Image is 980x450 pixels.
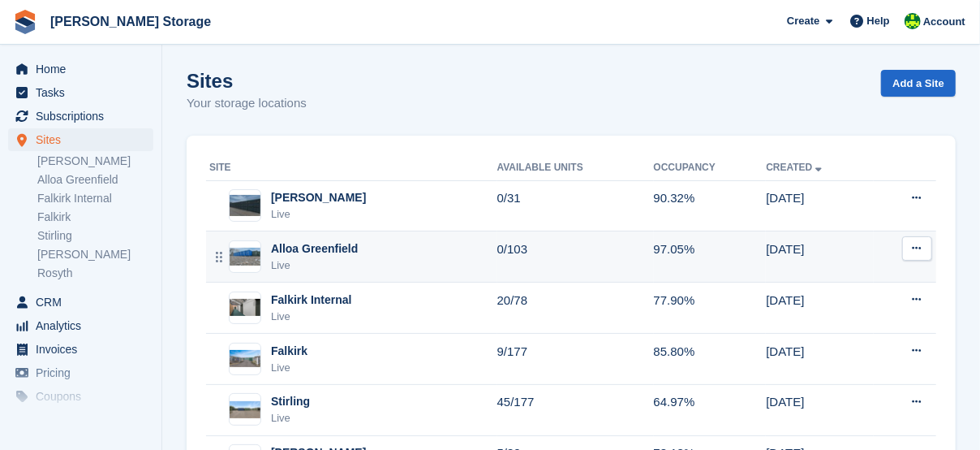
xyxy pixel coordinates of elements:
[8,105,153,128] a: menu
[8,58,153,80] a: menu
[36,128,133,151] span: Sites
[787,13,819,29] span: Create
[654,155,767,181] th: Occupancy
[206,155,497,181] th: Site
[905,13,921,29] img: Claire Wilson
[8,81,153,104] a: menu
[867,13,890,29] span: Help
[8,409,153,431] a: menu
[36,105,133,128] span: Subscriptions
[271,292,352,309] div: Falkirk Internal
[271,206,366,223] div: Live
[271,410,310,426] div: Live
[497,283,654,334] td: 20/78
[766,384,874,435] td: [DATE]
[766,283,874,334] td: [DATE]
[8,128,153,151] a: menu
[36,291,133,314] span: CRM
[497,384,654,435] td: 45/177
[271,360,307,376] div: Live
[497,334,654,385] td: 9/177
[654,231,767,283] td: 97.05%
[36,81,133,104] span: Tasks
[497,155,654,181] th: Available Units
[271,309,352,325] div: Live
[37,172,153,188] a: Alloa Greenfield
[230,401,260,418] img: Image of Stirling site
[37,228,153,244] a: Stirling
[36,314,133,337] span: Analytics
[230,248,260,266] img: Image of Alloa Greenfield site
[36,409,133,431] span: Insurance
[187,70,307,92] h1: Sites
[187,94,307,113] p: Your storage locations
[36,58,133,80] span: Home
[8,338,153,361] a: menu
[881,70,956,97] a: Add a Site
[8,361,153,384] a: menu
[230,350,260,367] img: Image of Falkirk site
[271,343,307,360] div: Falkirk
[654,180,767,231] td: 90.32%
[271,240,358,257] div: Alloa Greenfield
[497,231,654,283] td: 0/103
[36,361,133,384] span: Pricing
[36,338,133,361] span: Invoices
[8,291,153,314] a: menu
[271,189,366,206] div: [PERSON_NAME]
[230,299,260,316] img: Image of Falkirk Internal site
[766,162,825,173] a: Created
[37,154,153,169] a: [PERSON_NAME]
[37,191,153,206] a: Falkirk Internal
[37,247,153,262] a: [PERSON_NAME]
[766,180,874,231] td: [DATE]
[13,10,37,34] img: stora-icon-8386f47178a22dfd0bd8f6a31ec36ba5ce8667c1dd55bd0f319d3a0aa187defe.svg
[766,231,874,283] td: [DATE]
[497,180,654,231] td: 0/31
[230,195,260,217] img: Image of Alloa Kelliebank site
[8,385,153,408] a: menu
[36,385,133,408] span: Coupons
[37,266,153,281] a: Rosyth
[271,393,310,410] div: Stirling
[271,257,358,274] div: Live
[37,210,153,225] a: Falkirk
[923,14,965,30] span: Account
[654,283,767,334] td: 77.90%
[44,8,217,35] a: [PERSON_NAME] Storage
[654,384,767,435] td: 64.97%
[8,314,153,337] a: menu
[766,334,874,385] td: [DATE]
[654,334,767,385] td: 85.80%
